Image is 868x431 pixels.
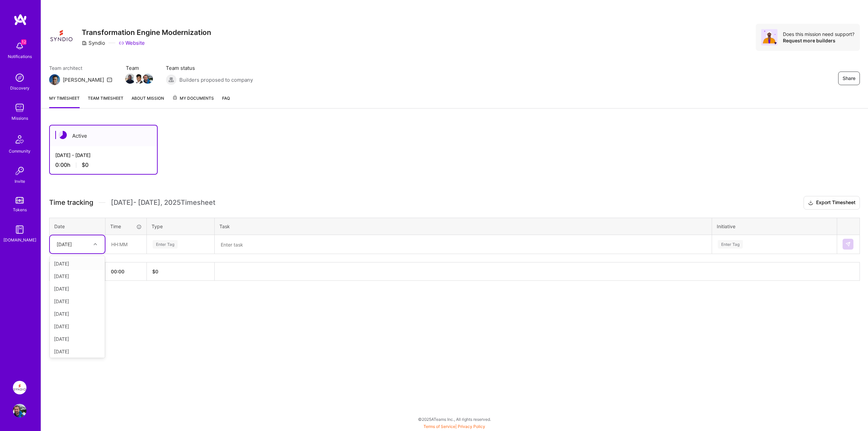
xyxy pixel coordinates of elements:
div: Enter Tag [153,239,178,250]
a: Website [119,39,145,46]
img: logo [14,14,27,26]
img: Avatar [761,29,777,45]
a: Team timesheet [88,95,123,108]
a: Syndio: Transformation Engine Modernization [11,381,28,394]
div: [DATE] [50,270,105,282]
a: About Mission [132,95,164,108]
div: Does this mission need support? [783,31,854,37]
th: Date [50,218,105,235]
img: teamwork [13,101,26,115]
button: Share [838,72,860,85]
a: User Avatar [11,404,28,417]
i: icon Mail [107,77,112,82]
img: guide book [13,223,26,236]
i: icon Download [808,199,813,207]
img: Team Member Avatar [125,74,135,84]
img: Invite [13,164,26,178]
img: Syndio: Transformation Engine Modernization [13,381,26,394]
div: [DATE] [50,320,105,333]
div: © 2025 ATeams Inc., All rights reserved. [41,411,868,428]
img: Company Logo [49,24,74,48]
img: Active [59,131,67,139]
div: [DATE] [50,257,105,270]
a: Team Member Avatar [135,73,143,84]
img: Team Architect [49,74,60,85]
th: Task [215,218,712,235]
img: tokens [16,197,24,203]
div: [DATE] [50,282,105,295]
img: Community [12,131,28,148]
img: discovery [13,71,26,84]
div: [DATE] [50,308,105,320]
h3: Transformation Engine Modernization [82,28,211,37]
span: Team architect [49,64,112,72]
div: [DATE] [50,295,105,308]
div: Discovery [10,84,29,92]
input: HH:MM [106,235,146,253]
img: User Avatar [13,404,26,417]
a: Terms of Service [423,424,455,429]
span: My Documents [172,95,214,102]
div: [PERSON_NAME] [63,76,104,83]
img: Submit [845,241,851,247]
div: Community [9,148,31,155]
span: $0 [82,161,88,169]
div: [DOMAIN_NAME] [3,236,36,243]
div: Notifications [8,53,32,60]
img: Team Member Avatar [143,74,153,84]
button: Export Timesheet [804,196,860,210]
span: [DATE] - [DATE] , 2025 Timesheet [111,198,215,207]
a: My Documents [172,95,214,108]
div: Missions [12,115,28,122]
div: Syndio [82,39,105,46]
span: Share [843,75,855,82]
i: icon CompanyGray [82,40,87,46]
img: Builders proposed to company [166,74,177,85]
div: 0:00 h [55,161,152,169]
div: Request more builders [783,37,854,44]
a: Privacy Policy [458,424,485,429]
div: Time [110,223,142,230]
th: Total [50,262,105,280]
a: Team Member Avatar [143,73,152,84]
th: 00:00 [105,262,147,280]
div: Active [50,125,157,146]
div: [DATE] [57,241,72,248]
th: Type [147,218,215,235]
span: | [423,424,485,429]
span: Builders proposed to company [179,76,253,83]
div: Invite [15,178,25,185]
div: [DATE] [50,345,105,358]
a: My timesheet [49,95,80,108]
div: Initiative [717,223,832,230]
a: Team Member Avatar [126,73,135,84]
span: Team [126,64,152,72]
span: 12 [21,39,26,45]
div: [DATE] - [DATE] [55,152,152,159]
div: Enter Tag [718,239,743,250]
div: [DATE] [50,333,105,345]
i: icon Chevron [94,242,97,246]
img: bell [13,39,26,53]
span: Time tracking [49,198,93,207]
span: $ 0 [152,269,158,274]
img: Team Member Avatar [134,74,144,84]
div: Tokens [13,206,27,213]
span: Team status [166,64,253,72]
a: FAQ [222,95,230,108]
